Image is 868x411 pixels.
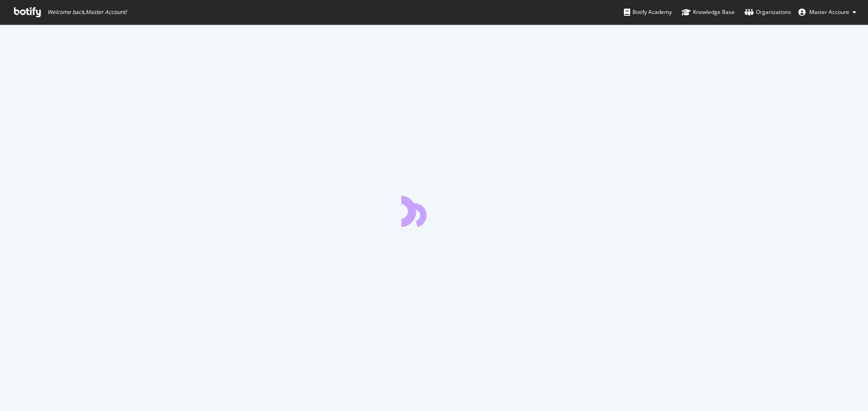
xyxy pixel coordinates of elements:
[624,8,672,17] div: Botify Academy
[745,8,791,17] div: Organizations
[401,194,467,227] div: animation
[809,8,849,16] span: Master Account
[791,5,863,19] button: Master Account
[47,9,127,16] span: Welcome back, Master Account !
[682,8,735,17] div: Knowledge Base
